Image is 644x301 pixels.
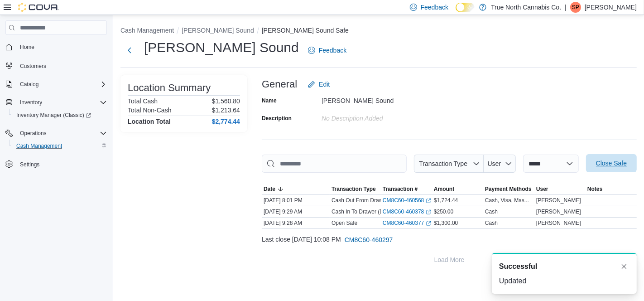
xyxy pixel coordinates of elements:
[16,159,43,170] a: Settings
[13,141,66,151] a: Cash Management
[319,46,346,55] span: Feedback
[536,185,548,193] span: User
[421,3,448,12] span: Feedback
[262,184,330,194] button: Date
[13,141,107,151] span: Cash Management
[456,12,456,13] span: Dark Mode
[485,185,532,193] span: Payment Methods
[20,99,42,106] span: Inventory
[16,142,62,150] span: Cash Management
[128,83,211,93] h3: Location Summary
[144,39,299,57] h1: [PERSON_NAME] Sound
[13,110,95,121] a: Inventory Manager (Classic)
[434,208,453,215] span: $250.00
[536,219,581,227] span: [PERSON_NAME]
[585,2,637,13] p: [PERSON_NAME]
[565,2,567,13] p: |
[499,261,630,272] div: Notification
[16,42,38,53] a: Home
[262,79,297,90] h3: General
[264,185,275,193] span: Date
[322,111,443,122] div: No Description added
[304,75,333,93] button: Edit
[128,118,171,125] h4: Location Total
[488,160,501,167] span: User
[262,115,292,122] label: Description
[2,59,111,72] button: Customers
[536,208,581,215] span: [PERSON_NAME]
[586,154,637,172] button: Close Safe
[419,160,467,167] span: Transaction Type
[16,159,107,170] span: Settings
[128,107,172,114] h6: Total Non-Cash
[212,118,240,125] h4: $2,774.44
[2,78,111,91] button: Catalog
[2,127,111,140] button: Operations
[262,231,637,249] div: Last close [DATE] 10:08 PM
[586,184,637,194] button: Notes
[383,208,431,215] a: CM8C60-460378External link
[432,184,483,194] button: Amount
[619,261,630,272] button: Dismiss toast
[16,79,107,90] span: Catalog
[16,128,107,139] span: Operations
[484,155,516,173] button: User
[536,197,581,204] span: [PERSON_NAME]
[212,107,240,114] p: $1,213.64
[485,219,498,227] div: Cash
[572,2,579,13] span: SP
[499,261,537,272] span: Successful
[20,130,47,137] span: Operations
[5,37,107,194] nav: Complex example
[332,185,376,193] span: Transaction Type
[20,81,38,88] span: Catalog
[319,80,330,89] span: Edit
[383,219,431,227] a: CM8C60-460377External link
[262,97,277,104] label: Name
[20,44,34,51] span: Home
[16,128,50,139] button: Operations
[485,208,498,215] div: Cash
[332,197,429,204] p: Cash Out From Drawer (Drawer 2 Right)
[485,197,529,204] div: Cash, Visa, Mas...
[16,41,107,53] span: Home
[20,63,46,70] span: Customers
[345,235,393,244] span: CM8C60-460297
[16,61,50,72] a: Customers
[341,231,397,249] button: CM8C60-460297
[483,184,534,194] button: Payment Methods
[20,161,39,168] span: Settings
[262,195,330,206] div: [DATE] 8:01 PM
[434,185,454,193] span: Amount
[262,251,637,269] button: Load More
[16,60,107,71] span: Customers
[426,209,431,215] svg: External link
[16,97,46,108] button: Inventory
[13,110,107,121] span: Inventory Manager (Classic)
[16,112,91,119] span: Inventory Manager (Classic)
[120,27,174,34] button: Cash Management
[9,109,111,121] a: Inventory Manager (Classic)
[596,159,627,168] span: Close Safe
[128,97,158,105] h6: Total Cash
[434,219,458,227] span: $1,300.00
[322,93,443,104] div: [PERSON_NAME] Sound
[381,184,432,194] button: Transaction #
[434,255,465,264] span: Load More
[587,185,602,193] span: Notes
[182,27,254,34] button: [PERSON_NAME] Sound
[414,155,484,173] button: Transaction Type
[18,3,59,12] img: Cova
[16,97,107,108] span: Inventory
[499,276,630,286] div: Updated
[491,2,561,13] p: True North Cannabis Co.
[434,197,458,204] span: $1,724.44
[456,3,475,12] input: Dark Mode
[332,219,357,227] p: Open Safe
[304,41,350,59] a: Feedback
[262,27,349,34] button: [PERSON_NAME] Sound Safe
[212,97,240,105] p: $1,560.80
[383,185,418,193] span: Transaction #
[120,41,139,59] button: Next
[262,218,330,228] div: [DATE] 9:28 AM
